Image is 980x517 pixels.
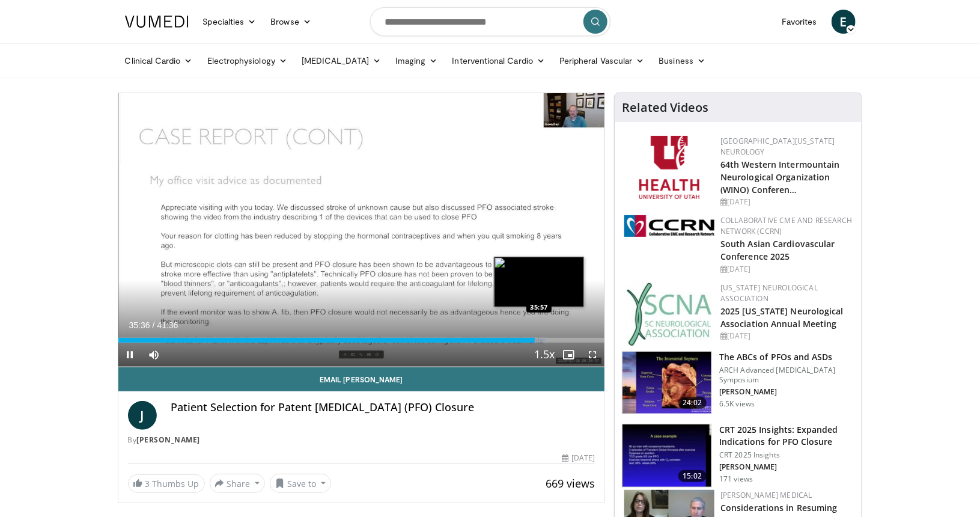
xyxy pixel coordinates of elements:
[720,305,844,329] a: 2025 [US_STATE] Neurological Association Annual Meeting
[719,387,854,397] p: [PERSON_NAME]
[719,424,854,448] h3: CRT 2025 Insights: Expanded Indications for PFO Closure
[622,352,711,414] img: 3d2602c2-0fbf-4640-a4d7-b9bb9a5781b8.150x105_q85_crop-smart_upscale.jpg
[118,367,605,391] a: Email [PERSON_NAME]
[627,283,712,346] img: b123db18-9392-45ae-ad1d-42c3758a27aa.jpg.150x105_q85_autocrop_double_scale_upscale_version-0.2.jpg
[622,100,708,115] h4: Related Videos
[720,490,812,500] a: [PERSON_NAME] Medical
[388,49,445,73] a: Imaging
[263,10,318,34] a: Browse
[719,474,753,484] p: 171 views
[775,10,824,34] a: Favorites
[196,10,264,34] a: Specialties
[210,474,266,493] button: Share
[678,470,707,482] span: 15:02
[171,401,595,414] h4: Patient Selection for Patent [MEDICAL_DATA] (PFO) Closure
[118,93,605,367] video-js: Video Player
[720,136,835,157] a: [GEOGRAPHIC_DATA][US_STATE] Neurology
[118,49,200,73] a: Clinical Cardio
[125,16,189,28] img: VuMedi Logo
[552,49,651,73] a: Peripheral Vascular
[580,343,604,367] button: Fullscreen
[720,215,852,236] a: Collaborative CME and Research Network (CCRN)
[720,283,818,304] a: [US_STATE] Neurological Association
[719,351,854,363] h3: The ABCs of PFOs and ASDs
[153,320,155,330] span: /
[128,435,595,445] div: By
[622,424,711,487] img: d012f2d3-a544-4bca-9e12-ffcd48053efe.150x105_q85_crop-smart_upscale.jpg
[562,453,595,463] div: [DATE]
[494,257,584,307] img: image.jpeg
[128,401,157,430] a: J
[128,474,205,493] a: 3 Thumbs Up
[719,366,854,385] p: ARCH Advanced [MEDICAL_DATA] Symposium
[719,462,854,472] p: [PERSON_NAME]
[720,331,852,341] div: [DATE]
[720,159,840,195] a: 64th Western Intermountain Neurological Organization (WINO) Conferen…
[200,49,294,73] a: Electrophysiology
[720,197,852,207] div: [DATE]
[294,49,388,73] a: [MEDICAL_DATA]
[142,343,166,367] button: Mute
[622,424,854,488] a: 15:02 CRT 2025 Insights: Expanded Indications for PFO Closure CRT 2025 Insights [PERSON_NAME] 171...
[445,49,553,73] a: Interventional Cardio
[622,351,854,415] a: 24:02 The ABCs of PFOs and ASDs ARCH Advanced [MEDICAL_DATA] Symposium [PERSON_NAME] 6.5K views
[719,399,755,409] p: 6.5K views
[118,338,605,343] div: Progress Bar
[678,397,707,409] span: 24:02
[129,320,150,330] span: 35:36
[719,450,854,460] p: CRT 2025 Insights
[556,343,580,367] button: Enable picture-in-picture mode
[832,10,856,34] a: E
[118,343,142,367] button: Pause
[370,7,610,36] input: Search topics, interventions
[624,215,714,237] img: a04ee3ba-8487-4636-b0fb-5e8d268f3737.png.150x105_q85_autocrop_double_scale_upscale_version-0.2.png
[546,476,595,491] span: 669 views
[720,264,852,275] div: [DATE]
[652,49,713,73] a: Business
[157,320,178,330] span: 41:36
[639,136,699,199] img: f6362829-b0a3-407d-a044-59546adfd345.png.150x105_q85_autocrop_double_scale_upscale_version-0.2.png
[137,435,201,445] a: [PERSON_NAME]
[270,474,331,493] button: Save to
[145,478,150,489] span: 3
[532,343,556,367] button: Playback Rate
[720,238,835,262] a: South Asian Cardiovascular Conference 2025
